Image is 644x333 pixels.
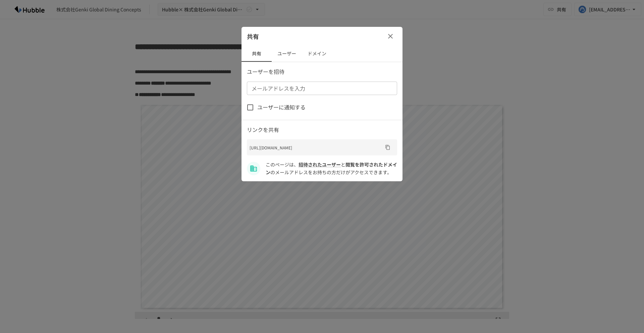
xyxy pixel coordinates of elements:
a: 招待されたユーザー [299,161,341,168]
p: ユーザーを招待 [247,67,397,76]
button: ユーザー [272,46,302,62]
button: ドメイン [302,46,332,62]
button: URLをコピー [382,142,393,153]
p: [URL][DOMAIN_NAME] [250,144,382,151]
span: ユーザーに通知する [257,103,306,112]
p: このページは、 と のメールアドレスをお持ちの方だけがアクセスできます。 [266,161,397,176]
button: 共有 [241,46,272,62]
div: 共有 [241,27,402,46]
span: genki-gdc.co.jp [266,161,397,175]
p: リンクを共有 [247,126,397,134]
